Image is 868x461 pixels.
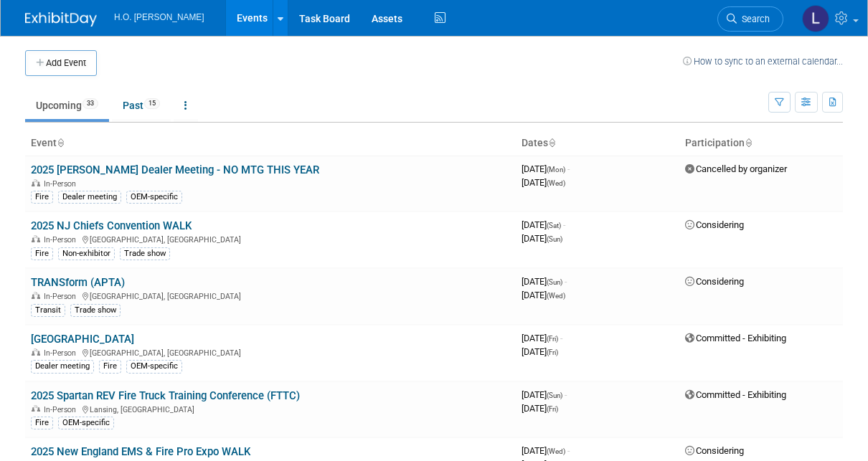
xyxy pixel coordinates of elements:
a: Sort by Event Name [57,137,64,148]
span: Search [737,14,770,24]
img: ExhibitDay [25,12,97,27]
div: Fire [31,417,53,429]
a: 2025 NJ Chiefs Convention WALK [31,219,192,232]
span: [DATE] [522,276,567,287]
div: OEM-specific [58,417,114,429]
span: In-Person [44,235,80,244]
div: OEM-specific [126,191,182,204]
div: Trade show [120,247,170,260]
span: (Fri) [547,348,558,356]
span: [DATE] [522,163,570,174]
span: - [567,163,570,174]
th: Dates [516,131,679,156]
th: Participation [679,131,843,156]
span: In-Person [44,179,80,189]
span: (Fri) [547,335,558,343]
span: - [563,219,565,230]
div: Fire [99,360,121,373]
span: [DATE] [522,233,562,244]
span: [DATE] [522,389,567,400]
span: - [565,276,567,287]
div: Fire [31,191,53,204]
img: In-Person Event [32,179,40,186]
a: Search [717,6,783,32]
span: Considering [685,445,744,456]
span: - [560,333,562,343]
span: - [567,445,570,456]
div: Non-exhibitor [58,247,115,260]
span: Committed - Exhibiting [685,333,786,343]
div: Transit [31,304,65,317]
div: [GEOGRAPHIC_DATA], [GEOGRAPHIC_DATA] [31,346,510,358]
span: H.O. [PERSON_NAME] [114,12,204,22]
span: In-Person [44,292,80,301]
a: 2025 Spartan REV Fire Truck Training Conference (FTTC) [31,389,300,402]
span: (Wed) [547,447,565,455]
span: (Fri) [547,405,558,413]
a: 2025 [PERSON_NAME] Dealer Meeting - NO MTG THIS YEAR [31,163,319,176]
div: [GEOGRAPHIC_DATA], [GEOGRAPHIC_DATA] [31,233,510,244]
span: (Sat) [547,222,561,229]
img: In-Person Event [32,405,40,412]
img: In-Person Event [32,235,40,242]
span: [DATE] [522,403,558,414]
span: [DATE] [522,333,562,343]
a: Upcoming33 [25,92,109,119]
div: Dealer meeting [58,191,121,204]
span: [DATE] [522,445,570,456]
a: 2025 New England EMS & Fire Pro Expo WALK [31,445,250,458]
img: In-Person Event [32,292,40,299]
span: [DATE] [522,219,565,230]
a: [GEOGRAPHIC_DATA] [31,333,134,346]
span: (Sun) [547,278,562,286]
span: [DATE] [522,346,558,357]
span: - [565,389,567,400]
img: In-Person Event [32,348,40,356]
div: Trade show [70,304,121,317]
th: Event [25,131,516,156]
a: How to sync to an external calendar... [683,56,843,67]
span: (Wed) [547,179,565,187]
button: Add Event [25,50,97,76]
span: Considering [685,219,744,230]
a: Sort by Start Date [548,137,555,148]
a: Sort by Participation Type [745,137,752,148]
span: (Wed) [547,292,565,300]
a: TRANSform (APTA) [31,276,125,289]
span: (Sun) [547,235,562,243]
span: Committed - Exhibiting [685,389,786,400]
img: Lynda Howard [802,5,829,32]
div: Fire [31,247,53,260]
span: [DATE] [522,177,565,188]
span: In-Person [44,405,80,414]
span: 33 [82,98,98,109]
span: Considering [685,276,744,287]
div: Dealer meeting [31,360,94,373]
span: Cancelled by organizer [685,163,787,174]
a: Past15 [112,92,171,119]
div: Lansing, [GEOGRAPHIC_DATA] [31,403,510,414]
div: [GEOGRAPHIC_DATA], [GEOGRAPHIC_DATA] [31,290,510,301]
span: (Mon) [547,166,565,174]
span: In-Person [44,348,80,358]
span: 15 [144,98,160,109]
span: (Sun) [547,391,562,399]
span: [DATE] [522,290,565,300]
div: OEM-specific [126,360,182,373]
